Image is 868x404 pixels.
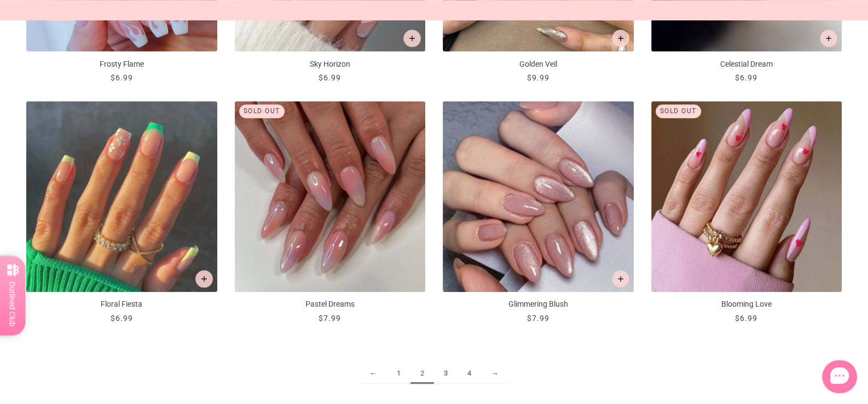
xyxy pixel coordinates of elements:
a: Floral Fiesta [26,101,217,324]
span: $7.99 [527,314,549,323]
span: $6.99 [111,314,133,323]
div: Sold out [656,104,701,118]
span: $6.99 [319,73,341,82]
button: Add to cart [820,30,837,47]
p: Frosty Flame [26,58,217,70]
button: Add to cart [612,270,629,288]
p: Glimmering Blush [443,298,634,310]
a: 1 [387,364,410,384]
a: Pastel Dreams [235,101,426,324]
button: Add to cart [612,30,629,47]
p: Pastel Dreams [235,298,426,310]
p: Floral Fiesta [26,298,217,310]
a: → [481,364,508,384]
span: $9.99 [527,73,549,82]
a: Glimmering Blush [443,101,634,324]
span: $6.99 [735,314,757,323]
span: $6.99 [111,73,133,82]
span: $7.99 [319,314,341,323]
a: Blooming Love [651,101,842,324]
button: Add to cart [403,30,421,47]
a: 3 [434,364,458,384]
span: 2 [410,364,434,384]
p: Sky Horizon [235,58,426,70]
a: 4 [458,364,481,384]
button: Add to cart [195,270,213,288]
p: Celestial Dream [651,58,842,70]
span: $6.99 [735,73,757,82]
a: ← [360,364,387,384]
p: Blooming Love [651,298,842,310]
p: Golden Veil [443,58,634,70]
div: Sold out [239,104,285,118]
